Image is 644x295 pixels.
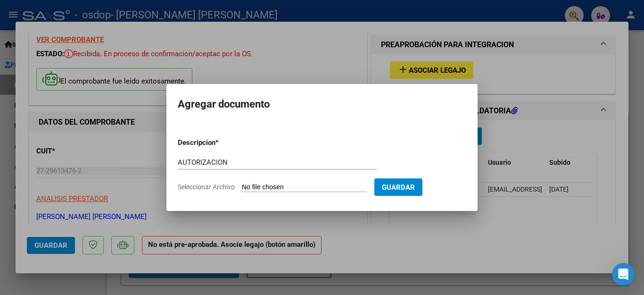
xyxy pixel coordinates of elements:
[374,178,422,196] button: Guardar
[178,95,466,113] h2: Agregar documento
[178,183,235,191] span: Seleccionar Archivo
[178,137,264,148] p: Descripcion
[382,183,415,192] span: Guardar
[612,263,635,286] iframe: Intercom live chat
